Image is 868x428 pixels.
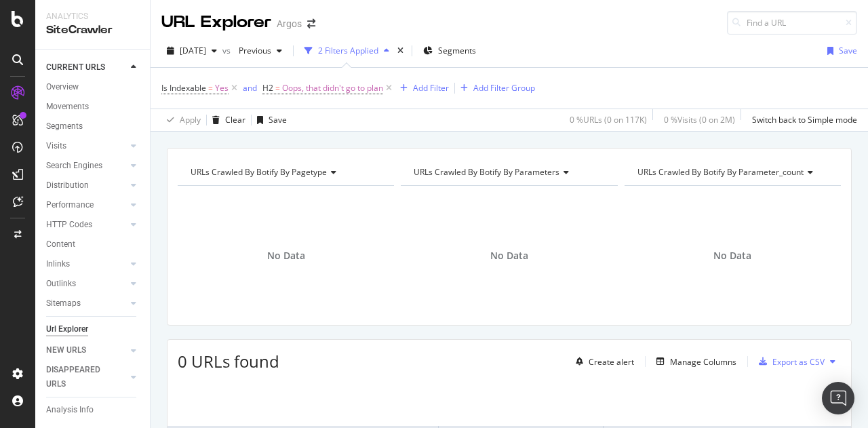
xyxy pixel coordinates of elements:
[414,166,559,178] span: URLs Crawled By Botify By parameters
[46,178,127,193] a: Distribution
[589,356,634,368] div: Create alert
[473,82,535,94] div: Add Filter Group
[752,114,857,125] div: Switch back to Simple mode
[46,119,140,134] a: Segments
[713,249,751,262] span: No Data
[178,350,279,372] span: 0 URLs found
[413,82,449,94] div: Add Filter
[318,45,378,56] div: 2 Filters Applied
[161,11,271,34] div: URL Explorer
[664,114,735,125] div: 0 % Visits ( 0 on 2M )
[395,44,406,58] div: times
[46,322,88,336] div: Url Explorer
[282,79,383,98] span: Oops, that didn't go to plan
[46,237,140,252] a: Content
[455,80,535,96] button: Add Filter Group
[46,11,139,22] div: Analytics
[490,249,528,262] span: No Data
[267,249,305,262] span: No Data
[570,351,634,372] button: Create alert
[46,237,75,252] div: Content
[46,139,66,153] div: Visits
[438,45,476,56] span: Segments
[180,45,206,56] span: 2025 Sep. 10th
[46,257,127,271] a: Inlinks
[215,79,229,98] span: Yes
[822,40,857,62] button: Save
[207,109,245,131] button: Clear
[46,100,140,114] a: Movements
[46,403,140,417] a: Analysis Info
[299,40,395,62] button: 2 Filters Applied
[46,403,94,417] div: Analysis Info
[46,296,81,311] div: Sitemaps
[277,17,302,31] div: Argos
[411,161,605,183] h4: URLs Crawled By Botify By parameters
[772,356,825,368] div: Export as CSV
[46,119,83,134] div: Segments
[161,109,201,131] button: Apply
[46,322,140,336] a: Url Explorer
[822,382,854,414] div: Open Intercom Messenger
[46,363,115,391] div: DISAPPEARED URLS
[233,45,271,56] span: Previous
[275,82,280,94] span: =
[46,343,127,357] a: NEW URLS
[46,159,102,173] div: Search Engines
[46,198,94,212] div: Performance
[180,114,201,125] div: Apply
[222,45,233,56] span: vs
[753,351,825,372] button: Export as CSV
[307,19,315,28] div: arrow-right-arrow-left
[161,40,222,62] button: [DATE]
[161,82,206,94] span: Is Indexable
[46,363,127,391] a: DISAPPEARED URLS
[46,100,89,114] div: Movements
[46,343,86,357] div: NEW URLS
[46,296,127,311] a: Sitemaps
[418,40,481,62] button: Segments
[46,159,127,173] a: Search Engines
[46,277,76,291] div: Outlinks
[46,60,105,75] div: CURRENT URLS
[670,356,736,368] div: Manage Columns
[46,22,139,38] div: SiteCrawler
[46,178,89,193] div: Distribution
[46,218,127,232] a: HTTP Codes
[727,11,857,35] input: Find a URL
[46,80,140,94] a: Overview
[46,198,127,212] a: Performance
[252,109,287,131] button: Save
[225,114,245,125] div: Clear
[233,40,288,62] button: Previous
[46,139,127,153] a: Visits
[839,45,857,56] div: Save
[46,80,79,94] div: Overview
[570,114,647,125] div: 0 % URLs ( 0 on 117K )
[46,218,92,232] div: HTTP Codes
[395,80,449,96] button: Add Filter
[46,60,127,75] a: CURRENT URLS
[46,277,127,291] a: Outlinks
[243,81,257,94] button: and
[262,82,273,94] span: H2
[651,353,736,370] button: Manage Columns
[243,82,257,94] div: and
[747,109,857,131] button: Switch back to Simple mode
[635,161,829,183] h4: URLs Crawled By Botify By parameter_count
[46,257,70,271] div: Inlinks
[188,161,382,183] h4: URLs Crawled By Botify By pagetype
[191,166,327,178] span: URLs Crawled By Botify By pagetype
[269,114,287,125] div: Save
[637,166,804,178] span: URLs Crawled By Botify By parameter_count
[208,82,213,94] span: =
